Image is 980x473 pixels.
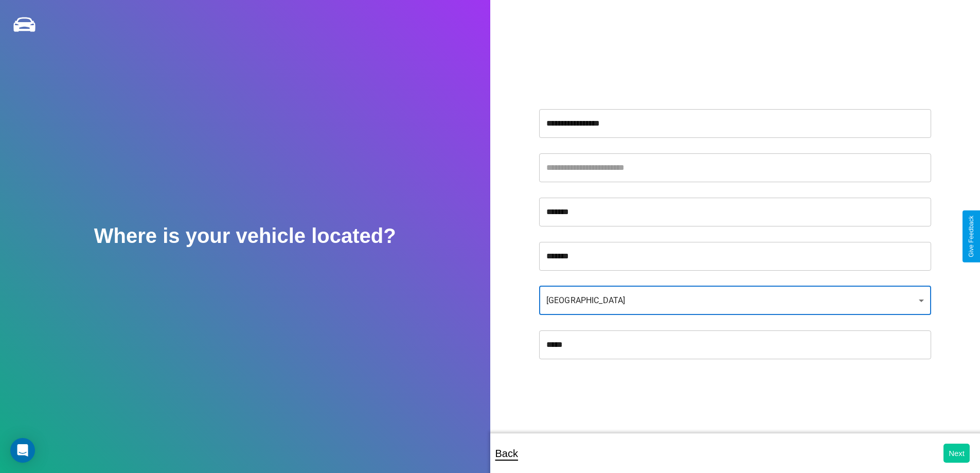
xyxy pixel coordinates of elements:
h2: Where is your vehicle located? [94,224,396,248]
p: Back [495,444,518,463]
div: Open Intercom Messenger [10,438,35,463]
div: Give Feedback [968,216,975,257]
div: [GEOGRAPHIC_DATA] [539,286,931,315]
button: Next [943,444,970,463]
